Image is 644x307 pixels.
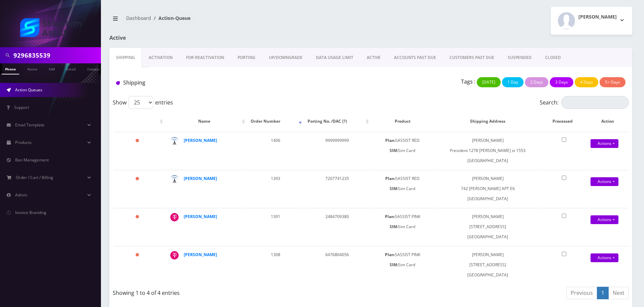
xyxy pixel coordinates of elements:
[387,48,443,67] a: ACCOUNTS PAST DUE
[179,48,231,67] a: FOR-REActivation
[443,48,501,67] a: CUSTOMERS PAST DUE
[371,246,434,283] td: SASSIST PINK Sim Card
[390,186,398,191] b: SIM:
[184,252,217,257] a: [PERSON_NAME]
[184,137,217,143] a: [PERSON_NAME]
[184,214,217,219] a: [PERSON_NAME]
[231,48,262,67] a: PORTING
[385,214,395,219] b: Plan:
[109,11,366,30] nav: breadcrumb
[385,176,395,181] b: Plan:
[566,287,597,299] a: Previous
[435,132,541,169] td: [PERSON_NAME] President 1278 [PERSON_NAME] st 1553 [GEOGRAPHIC_DATA]
[126,15,151,21] a: Dashboard
[15,192,27,198] span: Admin
[247,208,303,245] td: 1391
[304,170,370,207] td: 7207741235
[591,253,618,262] a: Actions
[525,77,548,87] button: 2 Days
[113,112,165,131] th: : activate to sort column ascending
[247,170,303,207] td: 1393
[2,63,19,74] a: Phone
[113,286,366,297] div: Showing 1 to 4 of 4 entries
[15,210,46,215] span: Invoice Branding
[561,96,629,109] input: Search:
[14,104,29,110] span: Support
[20,18,81,37] img: Shluchim Assist
[502,77,524,87] button: 1 Day
[45,63,58,74] a: SIM
[247,112,303,131] th: Order Number: activate to sort column ascending
[247,246,303,283] td: 1308
[15,87,42,93] span: Action Queues
[184,176,217,181] a: [PERSON_NAME]
[385,252,395,257] b: Plan:
[109,35,277,41] h1: Active
[540,96,629,109] label: Search:
[578,14,617,20] h2: [PERSON_NAME]
[304,132,370,169] td: 9999999999
[247,132,303,169] td: 1406
[371,170,434,207] td: SASSIST RED Sim Card
[477,77,501,87] button: [DATE]
[262,48,309,67] a: UP/DOWNGRADE
[116,80,279,86] h1: Shipping
[360,48,387,67] a: ACTIVE
[538,48,568,67] a: CLOSED
[591,139,618,148] a: Actions
[309,48,360,67] a: DATA USAGE LIMIT
[575,77,598,87] button: 4 Days
[116,81,120,85] img: Shipping
[435,170,541,207] td: [PERSON_NAME] 742 [PERSON_NAME] APT E6 [GEOGRAPHIC_DATA]
[113,96,173,109] label: Show entries
[608,287,629,299] a: Next
[304,112,370,131] th: Porting No. /DAC (?): activate to sort column ascending
[304,246,370,283] td: 6476864056
[142,48,179,67] a: Activation
[15,122,44,128] span: Email Template
[304,208,370,245] td: 2484709380
[591,177,618,186] a: Actions
[385,137,395,143] b: Plan:
[501,48,538,67] a: SUSPENDED
[371,132,434,169] td: SASSIST RED Sim Card
[550,77,573,87] button: 3 Days
[600,77,625,87] button: 5+ Days
[15,157,49,163] span: Ban Management
[63,63,79,74] a: Email
[371,208,434,245] td: SASSIST PINK Sim Card
[371,112,434,131] th: Product
[390,224,398,229] b: SIM:
[597,287,609,299] a: 1
[13,49,99,62] input: Search in Company
[591,215,618,224] a: Actions
[542,112,586,131] th: Processed: activate to sort column ascending
[435,112,541,131] th: Shipping Address
[16,175,53,180] span: Order / Cart / Billing
[15,140,32,145] span: Products
[390,148,398,153] b: SIM:
[109,48,142,67] a: Shipping
[435,208,541,245] td: [PERSON_NAME] [STREET_ADDRESS] [GEOGRAPHIC_DATA]
[151,14,190,22] li: Action-Queue
[390,262,398,268] b: SIM:
[587,112,628,131] th: Action
[128,96,153,109] select: Showentries
[24,63,41,74] a: Name
[435,246,541,283] td: [PERSON_NAME] [STREET_ADDRESS] [GEOGRAPHIC_DATA]
[461,78,475,86] p: Tags :
[551,7,632,35] button: [PERSON_NAME]
[165,112,247,131] th: Name: activate to sort column ascending
[84,63,106,74] a: Company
